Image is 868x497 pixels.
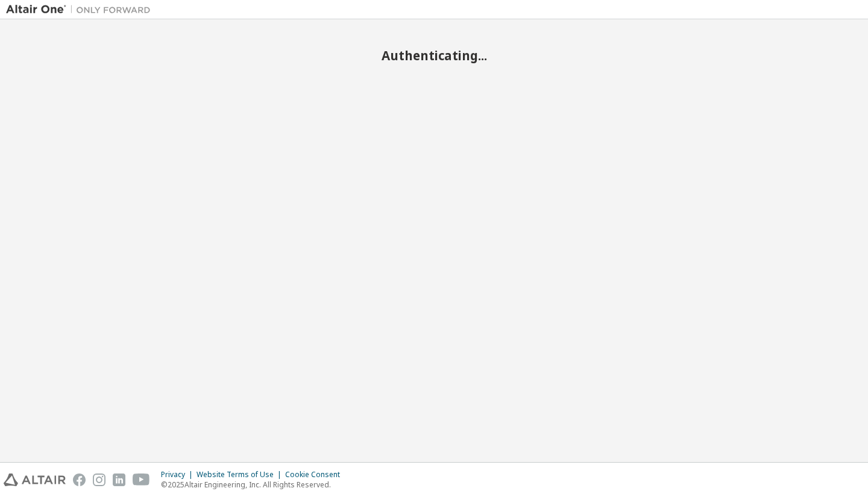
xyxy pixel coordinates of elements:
p: © 2025 Altair Engineering, Inc. All Rights Reserved. [161,480,347,490]
img: instagram.svg [93,474,105,486]
img: linkedin.svg [113,474,125,486]
div: Privacy [161,470,197,480]
h2: Authenticating... [6,48,862,63]
img: Altair One [6,4,157,16]
div: Website Terms of Use [197,470,285,480]
div: Cookie Consent [285,470,347,480]
img: altair_logo.svg [4,474,66,486]
img: facebook.svg [73,474,86,486]
img: youtube.svg [133,474,150,486]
